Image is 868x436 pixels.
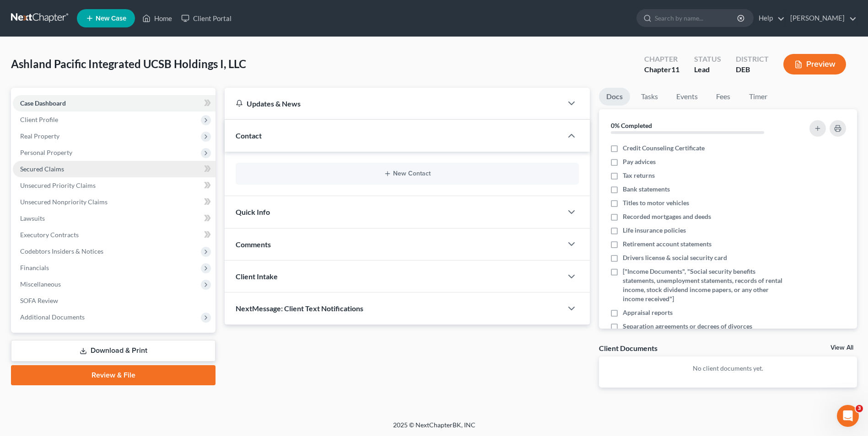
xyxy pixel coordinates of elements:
[623,185,670,194] span: Bank statements
[20,181,96,189] span: Unsecured Priority Claims
[783,54,846,74] button: Preview
[96,15,126,22] span: New Case
[236,304,363,313] span: NextMessage: Client Text Notifications
[13,177,216,194] a: Unsecured Priority Claims
[754,10,785,27] a: Help
[830,345,853,351] a: View All
[623,308,673,317] span: Appraisal reports
[20,297,58,304] span: SOFA Review
[634,88,665,106] a: Tasks
[20,231,79,239] span: Executory Contracts
[13,194,216,210] a: Unsecured Nonpriority Claims
[236,99,551,108] div: Updates & News
[236,272,278,281] span: Client Intake
[20,165,64,173] span: Secured Claims
[611,122,652,129] strong: 0% Completed
[13,161,216,177] a: Secured Claims
[644,64,679,75] div: Chapter
[671,65,679,74] span: 11
[236,240,271,249] span: Comments
[177,10,236,27] a: Client Portal
[623,144,705,153] span: Credit Counseling Certificate
[623,212,711,221] span: Recorded mortgages and deeds
[11,57,246,70] span: Ashland Pacific Integrated UCSB Holdings I, LLC
[236,207,270,216] span: Quick Info
[11,365,216,385] a: Review & File
[623,198,689,207] span: Titles to motor vehicles
[13,210,216,227] a: Lawsuits
[856,405,863,412] span: 3
[736,64,769,75] div: DEB
[243,170,571,177] button: New Contact
[742,88,775,106] a: Timer
[20,198,108,206] span: Unsecured Nonpriority Claims
[786,10,857,27] a: [PERSON_NAME]
[644,54,679,64] div: Chapter
[623,267,785,303] span: ["Income Documents", "Social security benefits statements, unemployment statements, records of re...
[20,99,66,107] span: Case Dashboard
[138,10,177,27] a: Home
[623,171,655,180] span: Tax returns
[694,54,721,64] div: Status
[13,292,216,309] a: SOFA Review
[20,116,58,123] span: Client Profile
[655,10,739,27] input: Search by name...
[20,247,103,255] span: Codebtors Insiders & Notices
[623,239,712,249] span: Retirement account statements
[20,280,61,288] span: Miscellaneous
[13,95,216,112] a: Case Dashboard
[11,340,216,362] a: Download & Print
[623,226,686,235] span: Life insurance policies
[623,157,656,166] span: Pay advices
[736,54,769,64] div: District
[669,88,705,106] a: Events
[599,88,630,106] a: Docs
[606,364,850,373] p: No client documents yet.
[20,132,59,140] span: Real Property
[694,64,721,75] div: Lead
[623,322,752,331] span: Separation agreements or decrees of divorces
[236,131,262,140] span: Contact
[20,149,72,156] span: Personal Property
[20,214,45,222] span: Lawsuits
[20,264,49,271] span: Financials
[20,313,85,321] span: Additional Documents
[599,343,658,353] div: Client Documents
[837,405,859,427] iframe: Intercom live chat
[13,227,216,243] a: Executory Contracts
[623,253,727,262] span: Drivers license & social security card
[709,88,738,106] a: Fees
